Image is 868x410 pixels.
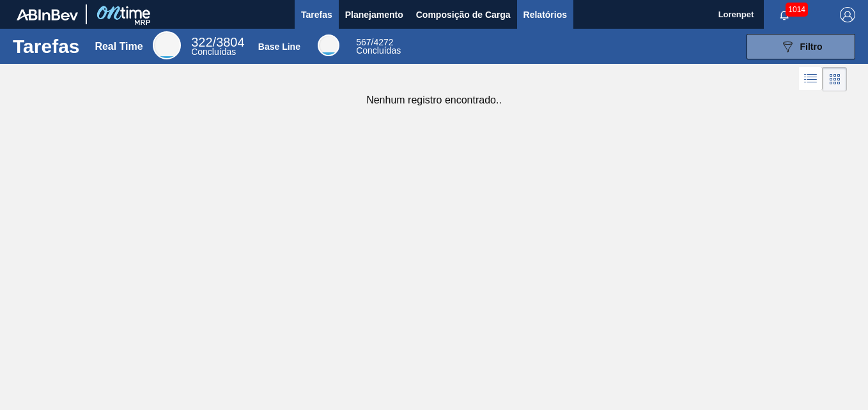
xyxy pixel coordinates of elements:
div: Base Line [258,42,300,52]
img: Logout [840,7,855,22]
div: Real Time [95,41,143,52]
div: Real Time [153,31,181,59]
div: Real Time [191,37,244,56]
button: Filtro [747,34,855,59]
span: Concluídas [191,47,236,57]
img: TNhmsLtSVTkK8tSr43FrP2fwEKptu5GPRR3wAAAABJRU5ErkJggg== [17,9,78,20]
span: Planejamento [345,7,403,22]
span: Concluídas [356,45,401,56]
span: 322 [191,35,212,49]
span: Composição de Carga [416,7,511,22]
span: 1014 [786,3,808,17]
span: Filtro [800,42,823,52]
div: Visão em Cards [823,67,847,91]
span: / 3804 [191,35,244,49]
h1: Tarefas [13,39,80,54]
div: Base Line [356,38,401,55]
span: / 4272 [356,37,393,47]
div: Visão em Lista [799,67,823,91]
span: 567 [356,37,371,47]
button: Notificações [764,6,805,24]
span: Tarefas [301,7,332,22]
div: Base Line [318,34,339,56]
span: Relatórios [523,7,567,22]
